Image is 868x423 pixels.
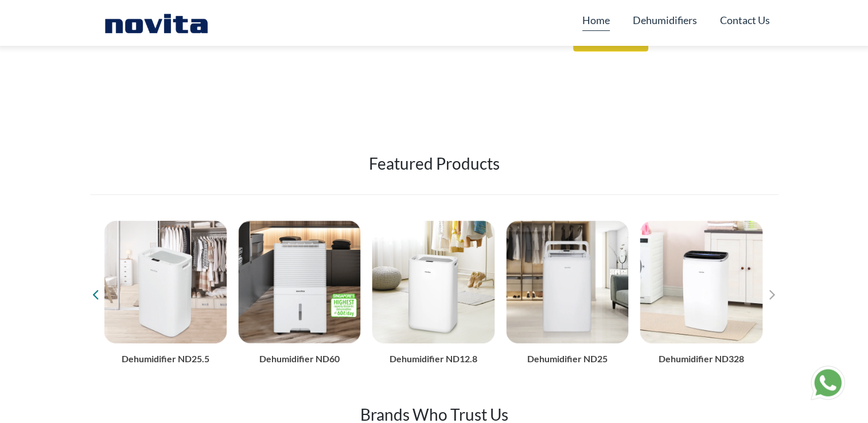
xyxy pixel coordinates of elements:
img: Dehumidifier ND25.5 [104,221,227,343]
a: Dehumidifier ND25 [527,353,608,364]
div: 3 / 8 [640,221,763,367]
a: Dehumidifier ND12.8 [390,353,477,364]
img: Dehumidifier ND60 [238,221,361,343]
a: Home [582,9,610,31]
a: Dehumidifier ND60 [259,353,340,364]
div: 7 / 8 [104,221,227,367]
div: 2 / 8 [506,221,629,367]
div: 8 / 8 [238,221,361,367]
img: Dehumidifier ND12.8 [372,221,495,343]
img: Dehumidifier ND328 [640,221,763,343]
img: Novita [99,11,214,34]
div: 1 / 8 [372,221,495,367]
h3: Featured Products [90,154,779,174]
a: Dehumidifier ND328 [659,353,744,364]
img: Dehumidifier ND25 [506,221,629,343]
a: Contact Us [720,9,770,31]
a: Dehumidifiers [633,9,697,31]
a: Dehumidifier ND25.5 [122,353,209,364]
